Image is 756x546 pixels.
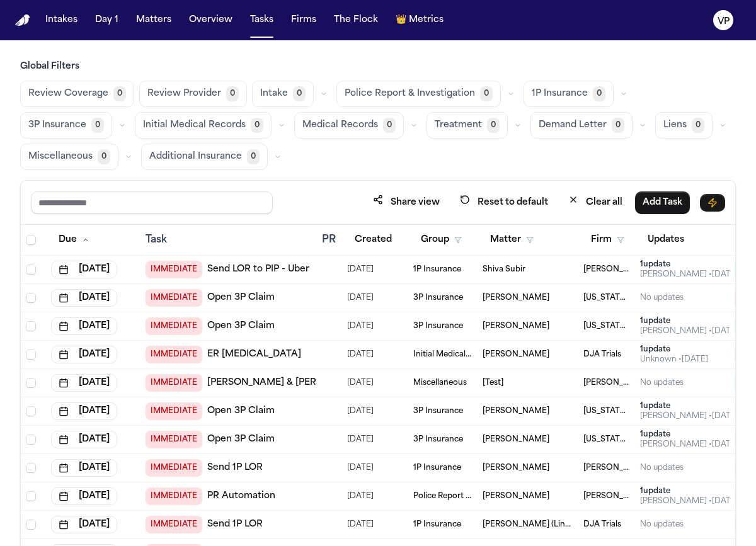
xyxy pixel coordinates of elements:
[635,191,690,214] button: Add Task
[245,9,278,31] button: Tasks
[655,112,713,139] button: Liens0
[593,86,605,101] span: 0
[247,149,260,164] span: 0
[286,9,321,31] button: Firms
[15,14,30,26] img: Finch Logo
[336,81,501,107] button: Police Report & Investigation0
[539,119,607,132] span: Demand Letter
[135,112,272,139] button: Initial Medical Records0
[184,9,238,31] button: Overview
[561,191,630,214] button: Clear all
[524,81,614,107] button: 1P Insurance0
[487,118,500,133] span: 0
[28,119,86,132] span: 3P Insurance
[139,81,247,107] button: Review Provider0
[143,119,246,132] span: Initial Medical Records
[435,119,482,132] span: Treatment
[141,144,268,170] button: Additional Insurance0
[294,112,404,139] button: Medical Records0
[365,191,447,214] button: Share view
[532,88,588,100] span: 1P Insurance
[252,81,314,107] button: Intake0
[20,81,134,107] button: Review Coverage0
[427,112,508,139] button: Treatment0
[692,118,704,133] span: 0
[383,118,396,133] span: 0
[251,118,263,133] span: 0
[28,88,108,100] span: Review Coverage
[20,112,112,139] button: 3P Insurance0
[91,118,104,133] span: 0
[530,112,633,139] button: Demand Letter0
[302,119,378,132] span: Medical Records
[663,119,687,132] span: Liens
[131,9,176,31] button: Matters
[345,88,475,100] span: Police Report & Investigation
[98,149,110,164] span: 0
[260,88,288,100] span: Intake
[452,191,556,214] button: Reset to default
[480,86,493,101] span: 0
[391,9,449,31] button: crownMetrics
[20,60,736,73] h3: Global Filters
[700,194,725,212] button: Immediate Task
[90,9,123,31] button: Day 1
[147,88,221,100] span: Review Provider
[40,9,83,31] button: Intakes
[293,86,306,101] span: 0
[329,9,383,31] button: The Flock
[226,86,239,101] span: 0
[149,151,242,163] span: Additional Insurance
[612,118,624,133] span: 0
[28,151,93,163] span: Miscellaneous
[20,144,118,170] button: Miscellaneous0
[15,14,30,26] a: Home
[113,86,126,101] span: 0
